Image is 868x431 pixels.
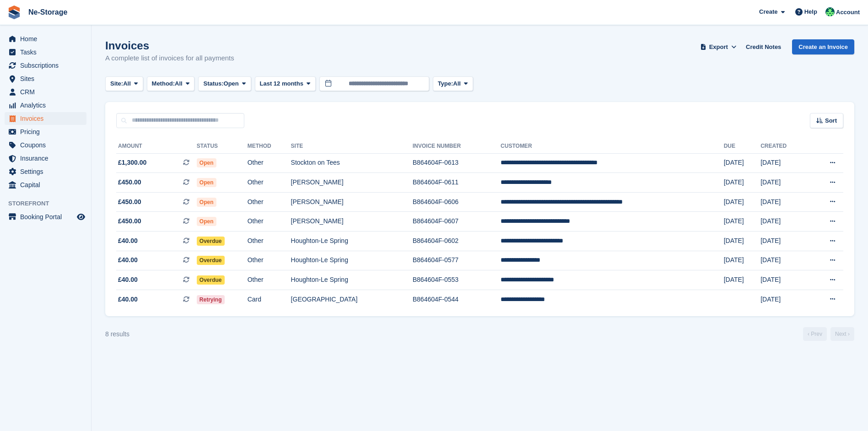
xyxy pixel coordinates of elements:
span: Open [224,79,239,88]
span: £450.00 [118,197,141,207]
span: Sites [20,72,75,85]
span: All [453,79,461,88]
td: Other [248,173,291,193]
span: Site: [110,79,123,88]
td: [DATE] [760,290,808,309]
th: Status [197,139,248,154]
td: [DATE] [724,270,760,290]
span: £450.00 [118,178,141,187]
span: Last 12 months [260,79,303,88]
span: Open [197,198,216,207]
th: Amount [116,139,197,154]
a: menu [5,32,86,45]
td: [DATE] [760,270,808,290]
td: Stockton on Tees [291,153,413,173]
span: Pricing [20,125,75,138]
span: Subscriptions [20,59,75,72]
a: menu [5,46,86,59]
a: Ne-Storage [25,5,71,20]
span: £40.00 [118,255,138,265]
button: Type: All [433,76,473,92]
span: Tasks [20,46,75,59]
span: CRM [20,86,75,98]
th: Customer [501,139,724,154]
a: menu [5,125,86,138]
a: menu [5,152,86,165]
td: B864604F-0577 [413,251,501,270]
td: Other [248,192,291,212]
td: [DATE] [724,173,760,193]
button: Method: All [147,76,195,92]
td: [DATE] [724,232,760,251]
span: £40.00 [118,295,138,304]
img: Jay Johal [825,7,835,16]
span: £1,300.00 [118,158,146,167]
td: Other [248,270,291,290]
span: Overdue [197,237,225,246]
td: [DATE] [724,192,760,212]
span: Open [197,178,216,187]
td: B864604F-0602 [413,232,501,251]
td: [DATE] [760,153,808,173]
th: Invoice Number [413,139,501,154]
td: Houghton-Le Spring [291,251,413,270]
span: Open [197,158,216,167]
span: Analytics [20,99,75,112]
td: Other [248,153,291,173]
td: Other [248,212,291,232]
span: Storefront [8,199,91,208]
td: [DATE] [724,251,760,270]
a: Next [830,327,854,341]
td: B864604F-0544 [413,290,501,309]
span: Status: [203,79,223,88]
td: [PERSON_NAME] [291,212,413,232]
td: Houghton-Le Spring [291,232,413,251]
a: menu [5,178,86,191]
span: Create [759,7,777,16]
span: Overdue [197,256,225,265]
span: £40.00 [118,275,138,285]
a: menu [5,139,86,151]
td: B864604F-0611 [413,173,501,193]
td: B864604F-0606 [413,192,501,212]
a: Credit Notes [742,39,785,54]
a: Preview store [75,211,86,222]
button: Status: Open [198,76,251,92]
span: Overdue [197,275,225,285]
span: £450.00 [118,216,141,226]
td: Other [248,232,291,251]
td: [DATE] [760,251,808,270]
span: Capital [20,178,75,191]
th: Method [248,139,291,154]
td: Houghton-Le Spring [291,270,413,290]
span: Account [836,8,860,17]
td: Other [248,251,291,270]
a: menu [5,86,86,98]
span: Coupons [20,139,75,151]
span: All [175,79,183,88]
td: [PERSON_NAME] [291,192,413,212]
a: menu [5,165,86,178]
td: B864604F-0553 [413,270,501,290]
span: £40.00 [118,236,138,246]
td: [PERSON_NAME] [291,173,413,193]
td: [DATE] [760,173,808,193]
th: Created [760,139,808,154]
span: Help [804,7,817,16]
a: menu [5,210,86,223]
td: [DATE] [760,212,808,232]
span: Insurance [20,152,75,165]
td: [DATE] [760,232,808,251]
h1: Invoices [105,39,234,52]
td: [DATE] [760,192,808,212]
div: 8 results [105,329,129,339]
p: A complete list of invoices for all payments [105,53,234,64]
span: Retrying [197,295,225,304]
span: All [123,79,131,88]
span: Invoices [20,112,75,125]
th: Site [291,139,413,154]
span: Settings [20,165,75,178]
span: Booking Portal [20,210,75,223]
button: Export [698,39,739,54]
span: Open [197,217,216,226]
